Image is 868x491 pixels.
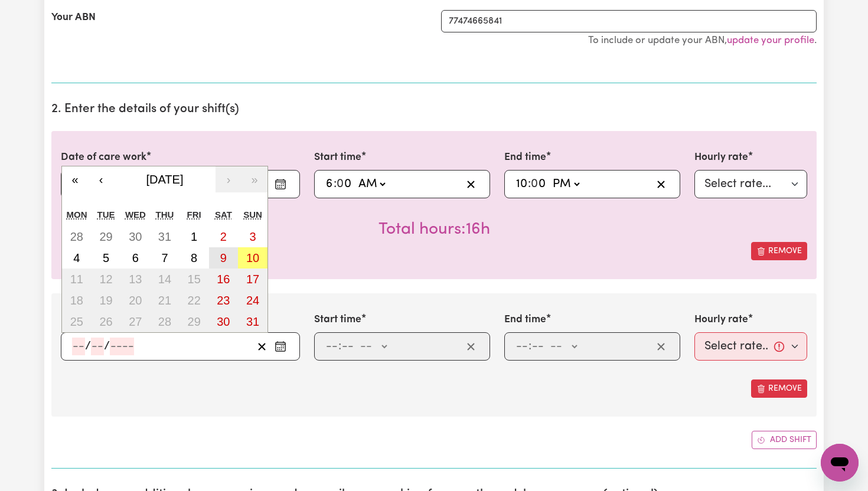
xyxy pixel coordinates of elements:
abbr: 30 July 2025 [129,230,142,243]
button: 5 August 2025 [92,247,121,269]
button: 31 July 2025 [150,226,180,247]
span: / [85,340,91,353]
input: -- [532,175,547,193]
abbr: Tuesday [97,210,115,220]
button: Add another shift [752,431,817,449]
button: Remove this shift [751,379,807,398]
input: -- [515,175,528,193]
input: -- [338,175,353,193]
abbr: Sunday [243,210,262,220]
button: 29 August 2025 [180,311,209,332]
button: 19 August 2025 [92,290,121,311]
button: 17 August 2025 [238,269,267,290]
abbr: 21 August 2025 [158,294,171,307]
label: End time [504,150,546,165]
span: [DATE] [146,173,184,186]
button: 9 August 2025 [209,247,239,269]
abbr: 28 August 2025 [158,315,171,328]
button: 18 August 2025 [62,290,92,311]
button: 30 July 2025 [120,226,150,247]
abbr: 27 August 2025 [129,315,142,328]
button: 3 August 2025 [238,226,267,247]
label: Hourly rate [694,312,748,328]
button: 25 August 2025 [62,311,92,332]
abbr: 23 August 2025 [217,294,230,307]
abbr: 3 August 2025 [250,230,256,243]
abbr: 6 August 2025 [132,251,139,264]
abbr: 14 August 2025 [158,273,171,286]
button: 23 August 2025 [209,290,239,311]
abbr: 28 July 2025 [70,230,83,243]
button: Enter the date of care work [271,175,290,193]
abbr: 11 August 2025 [70,273,83,286]
button: 26 August 2025 [92,311,121,332]
label: Hourly rate [694,150,748,165]
abbr: Thursday [156,210,174,220]
a: update your profile [727,35,814,45]
button: 27 August 2025 [120,311,150,332]
abbr: 24 August 2025 [246,294,259,307]
span: : [528,178,531,191]
abbr: 25 August 2025 [70,315,83,328]
button: 28 July 2025 [62,226,92,247]
button: 7 August 2025 [150,247,180,269]
abbr: 9 August 2025 [220,251,227,264]
abbr: Saturday [215,210,232,220]
abbr: 1 August 2025 [191,230,197,243]
abbr: 15 August 2025 [188,273,201,286]
abbr: 2 August 2025 [220,230,227,243]
abbr: 29 July 2025 [99,230,112,243]
abbr: Wednesday [125,210,146,220]
abbr: Friday [187,210,201,220]
input: -- [531,338,544,355]
input: -- [72,338,85,355]
button: Clear date [253,338,271,355]
button: 29 July 2025 [92,226,121,247]
abbr: Monday [67,210,87,220]
button: 31 August 2025 [238,311,267,332]
button: 20 August 2025 [120,290,150,311]
button: 16 August 2025 [209,269,239,290]
label: Start time [314,150,361,165]
button: › [216,166,242,192]
button: 24 August 2025 [238,290,267,311]
input: -- [325,338,338,355]
button: 2 August 2025 [209,226,239,247]
abbr: 31 July 2025 [158,230,171,243]
abbr: 16 August 2025 [217,273,230,286]
button: [DATE] [114,166,216,192]
abbr: 26 August 2025 [99,315,112,328]
abbr: 10 August 2025 [246,251,259,264]
button: Enter the date of care work [271,338,290,355]
abbr: 5 August 2025 [103,251,109,264]
label: Date of care work [61,312,146,328]
input: -- [325,175,334,193]
abbr: 19 August 2025 [99,294,112,307]
input: ---- [110,338,134,355]
abbr: 7 August 2025 [161,251,168,264]
abbr: 20 August 2025 [129,294,142,307]
input: -- [91,338,104,355]
button: 4 August 2025 [62,247,92,269]
label: Start time [314,312,361,328]
span: : [334,178,337,191]
button: 21 August 2025 [150,290,180,311]
button: 15 August 2025 [180,269,209,290]
iframe: Button to launch messaging window [821,444,859,482]
abbr: 12 August 2025 [99,273,112,286]
abbr: 31 August 2025 [246,315,259,328]
h2: 2. Enter the details of your shift(s) [51,102,817,117]
button: 28 August 2025 [150,311,180,332]
abbr: 18 August 2025 [70,294,83,307]
input: -- [341,338,354,355]
span: 0 [337,178,344,190]
small: To include or update your ABN, . [588,35,817,45]
span: : [528,340,531,353]
button: 8 August 2025 [180,247,209,269]
label: Date of care work [61,150,146,165]
button: 11 August 2025 [62,269,92,290]
abbr: 8 August 2025 [191,251,197,264]
input: -- [515,338,528,355]
button: Remove this shift [751,242,807,260]
abbr: 13 August 2025 [129,273,142,286]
